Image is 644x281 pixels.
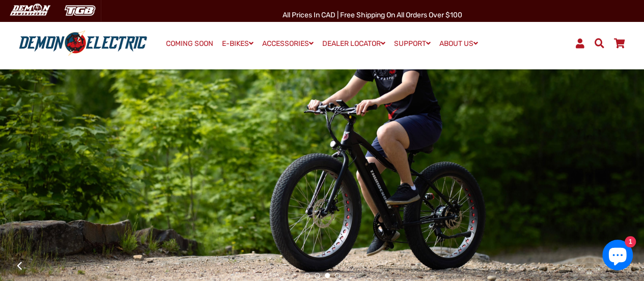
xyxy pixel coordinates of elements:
[15,30,151,57] img: Demon Electric logo
[599,240,636,273] inbox-online-store-chat: Shopify online store chat
[283,11,462,19] span: All Prices in CAD | Free shipping on all orders over $100
[319,36,389,51] a: DEALER LOCATOR
[304,273,310,278] button: 1 of 4
[436,36,482,51] a: ABOUT US
[218,36,257,51] a: E-BIKES
[335,273,340,278] button: 4 of 4
[390,36,434,51] a: SUPPORT
[162,37,217,51] a: COMING SOON
[259,36,317,51] a: ACCESSORIES
[315,273,320,278] button: 2 of 4
[5,2,54,19] img: Demon Electric
[59,2,101,19] img: TGB Canada
[325,273,330,278] button: 3 of 4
